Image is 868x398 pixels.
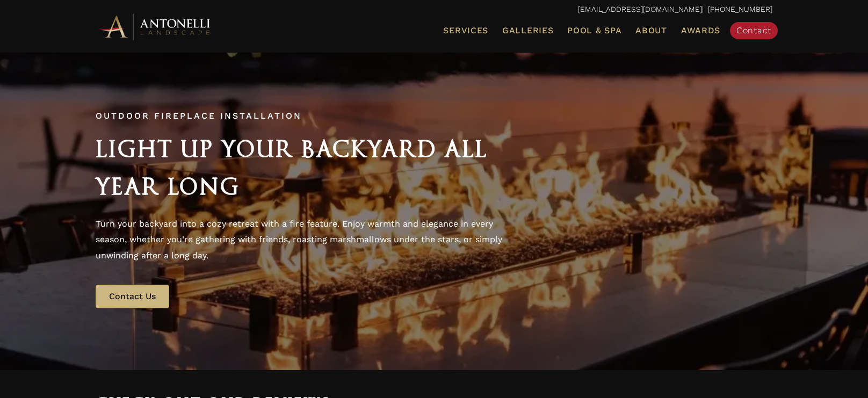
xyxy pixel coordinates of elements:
span: Galleries [502,25,553,35]
a: Contact Us [96,285,169,308]
span: Outdoor Fireplace Installation [96,111,302,121]
span: Turn your backyard into a cozy retreat with a fire feature. Enjoy warmth and elegance in every se... [96,219,502,260]
a: [EMAIL_ADDRESS][DOMAIN_NAME] [578,5,702,13]
a: Pool & Spa [563,24,626,38]
a: Services [439,24,493,38]
a: Awards [677,24,725,38]
span: Awards [681,25,720,35]
a: Contact [730,22,778,39]
span: Services [443,26,488,35]
span: Contact Us [109,291,156,301]
a: About [631,24,671,38]
a: Galleries [498,24,558,38]
span: About [635,26,667,35]
p: | [PHONE_NUMBER] [96,3,772,17]
span: Pool & Spa [567,25,621,35]
span: Light Up Your Backyard All Year Long [96,135,488,200]
span: Contact [736,25,771,35]
img: Antonelli Horizontal Logo [96,12,214,41]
